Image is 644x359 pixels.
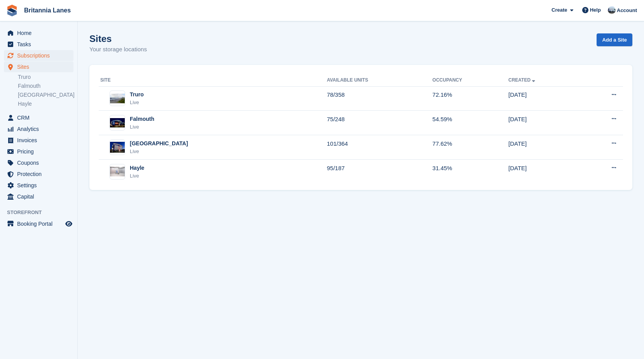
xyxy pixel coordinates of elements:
a: menu [4,180,73,191]
a: menu [4,169,73,179]
td: 77.62% [433,135,508,160]
span: Capital [17,191,64,202]
span: Sites [17,61,64,72]
div: Truro [130,91,144,99]
td: [DATE] [508,160,581,184]
a: [GEOGRAPHIC_DATA] [18,91,73,99]
img: Image of Falmouth site [110,118,125,127]
img: Image of Truro site [110,94,125,103]
span: Account [617,7,637,14]
a: menu [4,124,73,134]
img: Image of Exeter site [110,142,125,153]
span: Subscriptions [17,50,64,61]
span: CRM [17,112,64,123]
a: Created [508,77,537,83]
a: menu [4,50,73,61]
a: menu [4,28,73,38]
h1: Sites [89,33,147,44]
th: Site [99,74,327,87]
div: Falmouth [130,115,154,123]
a: Falmouth [18,82,73,90]
td: 78/358 [327,86,433,111]
div: Live [130,148,188,155]
div: Live [130,99,144,106]
td: 72.16% [433,86,508,111]
td: 31.45% [433,160,508,184]
a: menu [4,135,73,146]
th: Occupancy [433,74,508,87]
img: Image of Hayle site [110,167,125,177]
a: Preview store [64,219,73,228]
span: Home [17,28,64,38]
div: [GEOGRAPHIC_DATA] [130,139,188,148]
td: [DATE] [508,86,581,111]
span: Protection [17,169,64,179]
span: Create [552,6,567,14]
td: [DATE] [508,135,581,160]
span: Invoices [17,135,64,146]
img: John Millership [608,6,616,14]
span: Help [590,6,601,14]
img: stora-icon-8386f47178a22dfd0bd8f6a31ec36ba5ce8667c1dd55bd0f319d3a0aa187defe.svg [6,5,18,16]
th: Available Units [327,74,433,87]
a: menu [4,39,73,50]
a: menu [4,146,73,157]
a: Britannia Lanes [21,4,74,17]
span: Storefront [7,209,77,216]
td: [DATE] [508,111,581,135]
a: menu [4,191,73,202]
span: Analytics [17,124,64,134]
div: Hayle [130,164,144,172]
td: 75/248 [327,111,433,135]
a: menu [4,112,73,123]
a: Add a Site [597,33,632,46]
span: Tasks [17,39,64,50]
a: menu [4,61,73,72]
span: Coupons [17,157,64,168]
td: 95/187 [327,160,433,184]
a: Truro [18,73,73,81]
a: menu [4,157,73,168]
a: Hayle [18,100,73,108]
td: 54.59% [433,111,508,135]
span: Booking Portal [17,218,64,229]
span: Settings [17,180,64,191]
div: Live [130,123,154,131]
td: 101/364 [327,135,433,160]
div: Live [130,172,144,180]
a: menu [4,218,73,229]
p: Your storage locations [89,45,147,54]
span: Pricing [17,146,64,157]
